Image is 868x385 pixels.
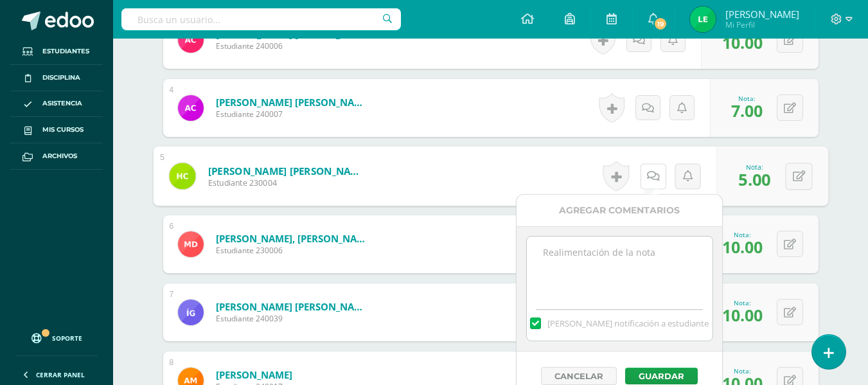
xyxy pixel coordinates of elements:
a: Archivos [10,143,103,170]
span: Archivos [42,151,77,161]
div: Nota: [722,230,763,239]
span: Estudiante 230006 [216,245,370,256]
img: 87f8b4f50fcd3f918d4dd3ea9deda711.png [178,95,204,121]
div: Nota: [722,366,763,375]
a: [PERSON_NAME] [216,368,292,381]
span: Asistencia [42,98,82,109]
div: Nota: [722,298,763,307]
span: Estudiantes [42,46,89,57]
span: 5.00 [738,168,770,190]
a: [PERSON_NAME], [PERSON_NAME] [216,232,370,245]
span: Cerrar panel [36,370,85,379]
span: Mis cursos [42,125,84,135]
a: [PERSON_NAME] [PERSON_NAME] [216,300,370,313]
div: Agregar Comentarios [517,195,722,226]
span: Estudiante 240007 [216,109,370,120]
img: 8b67775ae9872dce6949a5ca30a0add6.png [178,27,204,53]
div: Nota: [731,94,763,103]
a: Estudiantes [10,39,103,65]
span: Disciplina [42,73,80,83]
img: 7422708237ab627620e25a51130bb069.png [169,163,195,189]
span: Estudiante 240006 [216,40,370,51]
a: Mis cursos [10,117,103,143]
input: Busca un usuario... [121,8,401,30]
span: Estudiante 240039 [216,313,370,324]
span: [PERSON_NAME] notificación a estudiante [547,318,709,329]
span: 10.00 [722,304,763,326]
img: 29635a85c3fa2ed7b8fecd5a835ccc90.png [178,231,204,257]
button: Guardar [625,368,698,384]
span: 10.00 [722,31,763,53]
img: d580e479f0b33803020bb6858830c2e7.png [690,6,716,32]
a: [PERSON_NAME] [PERSON_NAME] [208,164,366,177]
a: [PERSON_NAME] [PERSON_NAME] [216,96,370,109]
a: Soporte [15,321,98,352]
span: Soporte [52,334,82,343]
button: Cancelar [541,367,617,385]
span: Mi Perfil [725,19,799,30]
span: 19 [653,17,668,31]
div: Nota: [738,162,770,171]
a: Disciplina [10,65,103,91]
span: [PERSON_NAME] [725,8,799,21]
img: ead1fd99ea96b7e041de5f9751c8294f.png [178,300,204,325]
span: 7.00 [731,100,763,121]
span: Estudiante 230004 [208,177,366,189]
a: Asistencia [10,91,103,118]
span: 10.00 [722,236,763,258]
